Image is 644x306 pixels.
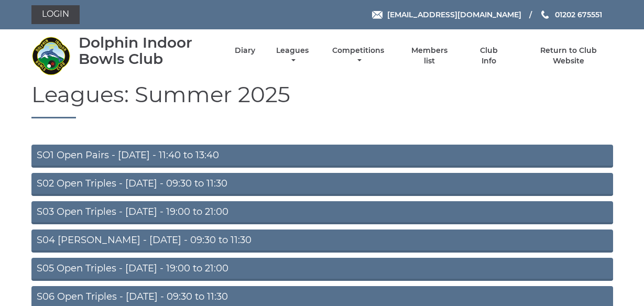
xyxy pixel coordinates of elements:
[524,46,613,66] a: Return to Club Website
[31,201,613,224] a: S03 Open Triples - [DATE] - 19:00 to 21:00
[31,173,613,196] a: S02 Open Triples - [DATE] - 09:30 to 11:30
[31,36,71,75] img: Dolphin Indoor Bowls Club
[472,46,506,66] a: Club Info
[387,10,521,19] span: [EMAIL_ADDRESS][DOMAIN_NAME]
[31,145,613,168] a: SO1 Open Pairs - [DATE] - 11:40 to 13:40
[79,35,216,67] div: Dolphin Indoor Bowls Club
[372,9,521,20] a: Email [EMAIL_ADDRESS][DOMAIN_NAME]
[372,11,383,19] img: Email
[330,46,387,66] a: Competitions
[31,5,80,24] a: Login
[274,46,311,66] a: Leagues
[31,258,613,281] a: S05 Open Triples - [DATE] - 19:00 to 21:00
[541,10,549,19] img: Phone us
[405,46,453,66] a: Members list
[31,229,613,253] a: S04 [PERSON_NAME] - [DATE] - 09:30 to 11:30
[555,10,602,19] span: 01202 675551
[540,9,602,20] a: Phone us 01202 675551
[31,82,613,118] h1: Leagues: Summer 2025
[235,46,255,56] a: Diary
